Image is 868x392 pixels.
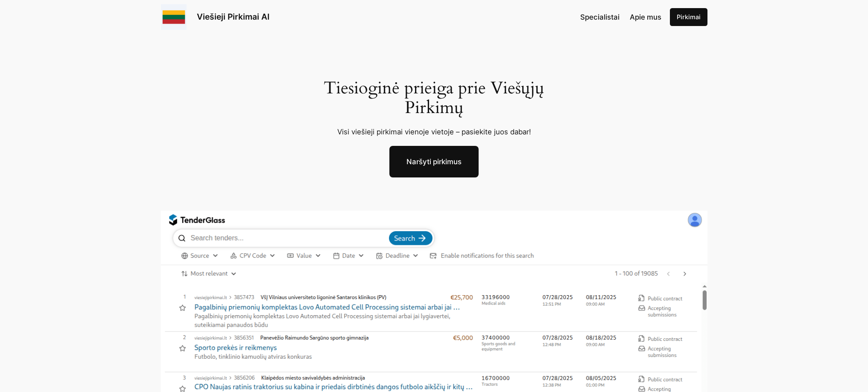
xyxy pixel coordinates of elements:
a: Naršyti pirkimus [389,146,479,177]
nav: Navigation [580,12,661,23]
a: Specialistai [580,12,620,23]
a: Viešieji Pirkimai AI [197,12,269,22]
h1: Tiesioginė prieiga prie Viešųjų Pirkimų [313,78,555,118]
a: Pirkimai [670,8,707,26]
span: Specialistai [580,13,620,21]
span: Apie mus [630,13,661,21]
a: Apie mus [630,12,661,23]
img: Viešieji pirkimai logo [161,4,187,30]
p: Visi viešieji pirkimai vienoje vietoje – pasiekite juos dabar! [313,126,555,137]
